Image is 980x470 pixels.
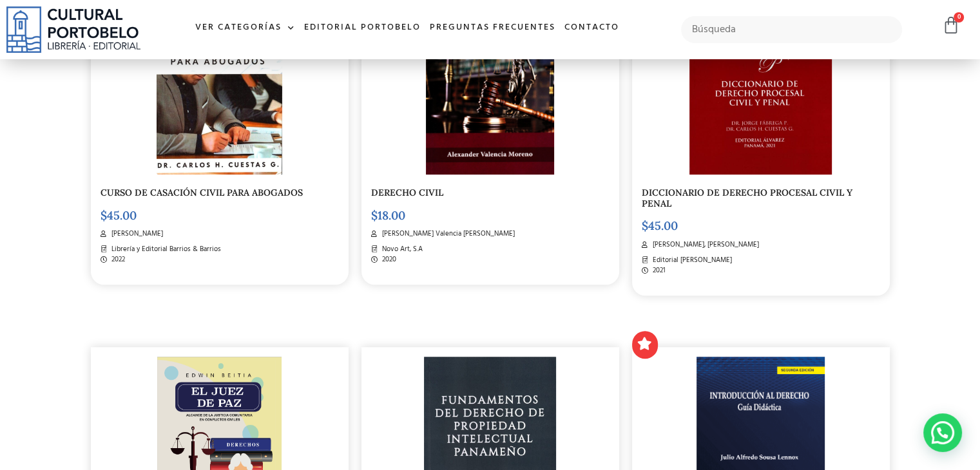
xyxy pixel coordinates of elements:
[108,254,125,265] span: 2022
[371,208,405,223] bdi: 18.00
[560,14,624,42] a: Contacto
[649,240,759,250] span: [PERSON_NAME], [PERSON_NAME]
[681,16,902,43] input: Búsqueda
[649,265,666,276] span: 2021
[649,255,732,266] span: Editorial [PERSON_NAME]
[379,229,515,240] span: [PERSON_NAME] Valencia [PERSON_NAME]
[954,12,964,23] span: 0
[379,254,396,265] span: 2020
[101,208,137,223] bdi: 45.00
[642,187,852,209] a: DICCIONARIO DE DERECHO PROCESAL CIVIL Y PENAL
[379,244,423,255] span: Novo Art, S.A
[101,208,107,223] span: $
[942,16,960,35] a: 0
[300,14,425,42] a: Editorial Portobelo
[642,218,648,233] span: $
[101,187,303,198] a: CURSO DE CASACIÓN CIVIL PARA ABOGADOS
[425,14,560,42] a: Preguntas frecuentes
[108,229,163,240] span: [PERSON_NAME]
[191,14,300,42] a: Ver Categorías
[371,208,378,223] span: $
[371,187,443,198] a: DERECHO CIVIL
[108,244,221,255] span: Librería y Editorial Barrios & Barrios
[642,218,678,233] bdi: 45.00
